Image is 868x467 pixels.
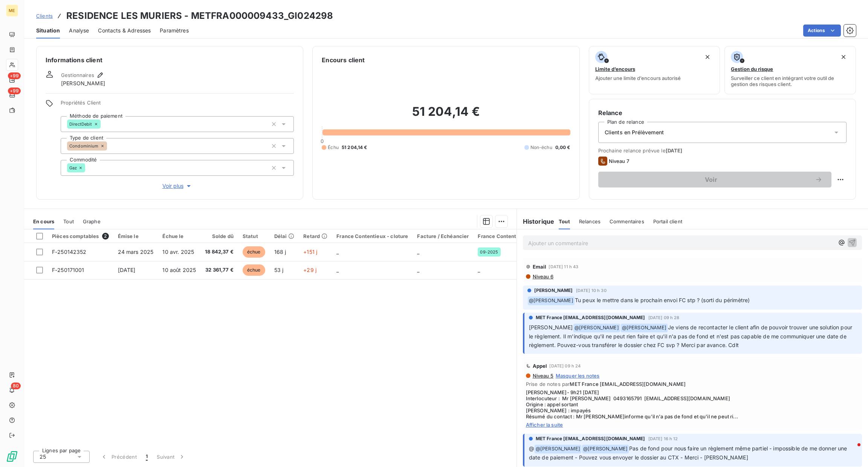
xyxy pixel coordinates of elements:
[8,88,21,94] span: +99
[559,218,570,224] span: Tout
[69,144,99,148] span: Condominium
[162,182,193,190] span: Voir plus
[342,144,367,151] span: 51 204,14 €
[328,144,339,151] span: Échu
[556,373,600,379] span: Masquer les notes
[576,288,607,293] span: [DATE] 10 h 30
[322,55,365,65] h6: Encours client
[605,129,664,136] span: Clients en Prélèvement
[303,249,317,255] span: +151 j
[417,267,419,273] span: _
[526,389,859,419] span: [PERSON_NAME]- 9h21 [DATE] Interlocuteur : Mr [PERSON_NAME] 0493165791 [EMAIL_ADDRESS][DOMAIN_NAM...
[274,233,295,239] div: Délai
[243,246,265,258] span: échue
[555,144,570,151] span: 0,00 €
[118,267,136,273] span: [DATE]
[146,453,148,461] span: 1
[478,267,480,273] span: _
[533,363,547,369] span: Appel
[532,373,553,379] span: Niveau 5
[205,266,234,274] span: 32 361,77 €
[36,12,53,20] a: Clients
[731,66,773,72] span: Gestion du risque
[11,383,21,389] span: 80
[582,445,629,453] span: @ [PERSON_NAME]
[96,449,141,465] button: Précédent
[803,25,841,37] button: Actions
[63,218,74,224] span: Tout
[575,297,750,303] span: Tu peux le mettre dans le prochain envoi FC stp ? (sorti du périmètre)
[107,143,113,149] input: Ajouter une valeur
[36,27,60,34] span: Situation
[274,249,286,255] span: 168 j
[141,449,152,465] button: 1
[528,296,575,305] span: @ [PERSON_NAME]
[98,27,151,34] span: Contacts & Adresses
[529,324,573,330] span: [PERSON_NAME]
[61,182,294,190] button: Voir plus
[274,267,284,273] span: 53 j
[52,267,84,273] span: F-250171001
[243,264,265,276] span: échue
[666,147,683,154] span: [DATE]
[530,144,552,151] span: Non-échu
[102,233,109,240] span: 2
[40,453,46,461] span: 25
[303,233,327,239] div: Retard
[118,233,154,239] div: Émise le
[731,75,850,87] span: Surveiller ce client en intégrant votre outil de gestion des risques client.
[529,445,849,461] span: Pas de fond pour nous faire un règlement même partiel - impossible de me donner une date de paiem...
[336,267,339,273] span: _
[8,72,21,79] span: +99
[336,233,408,239] div: France Contentieux - cloture
[549,264,578,269] span: [DATE] 11 h 43
[417,233,469,239] div: Facture / Echéancier
[648,315,680,320] span: [DATE] 09 h 28
[321,138,324,144] span: 0
[526,422,859,428] span: Afficher la suite
[69,122,92,126] span: DirectDebit
[52,233,109,240] div: Pièces comptables
[83,218,101,224] span: Graphe
[33,218,54,224] span: En cours
[724,46,856,94] button: Gestion du risqueSurveiller ce client en intégrant votre outil de gestion des risques client.
[598,172,831,187] button: Voir
[480,250,498,254] span: 09-2025
[529,324,854,348] span: Je viens de recontacter le client afin de pouvoir trouver une solution pour le règlement. Il m'in...
[162,233,196,239] div: Échue le
[595,75,681,81] span: Ajouter une limite d’encours autorisé
[570,381,686,387] span: MET France [EMAIL_ADDRESS][DOMAIN_NAME]
[61,100,294,110] span: Propriétés Client
[533,264,547,270] span: Email
[303,267,316,273] span: +29 j
[589,46,720,94] button: Limite d’encoursAjouter une limite d’encours autorisé
[536,435,645,442] span: MET France [EMAIL_ADDRESS][DOMAIN_NAME]
[610,218,644,224] span: Commentaires
[609,158,629,164] span: Niveau 7
[417,249,419,255] span: _
[579,218,601,224] span: Relances
[205,233,234,239] div: Solde dû
[478,233,556,239] div: France Contentieux - ouverture
[621,324,668,332] span: @ [PERSON_NAME]
[6,5,18,17] div: ME
[61,72,94,78] span: Gestionnaires
[101,121,107,128] input: Ajouter une valeur
[842,441,860,459] iframe: Intercom live chat
[205,248,234,256] span: 18 842,37 €
[535,445,581,453] span: @ [PERSON_NAME]
[61,80,105,87] span: [PERSON_NAME]
[532,273,553,280] span: Niveau 6
[243,233,265,239] div: Statut
[322,104,570,127] h2: 51 204,14 €
[118,249,154,255] span: 24 mars 2025
[6,450,18,462] img: Logo LeanPay
[536,314,645,321] span: MET France [EMAIL_ADDRESS][DOMAIN_NAME]
[598,108,847,117] h6: Relance
[529,445,534,452] span: @
[36,13,53,19] span: Clients
[595,66,635,72] span: Limite d’encours
[598,147,847,154] span: Prochaine relance prévue le
[66,9,333,23] h3: RESIDENCE LES MURIERS - METFRA000009433_GI024298
[52,249,87,255] span: F-250142352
